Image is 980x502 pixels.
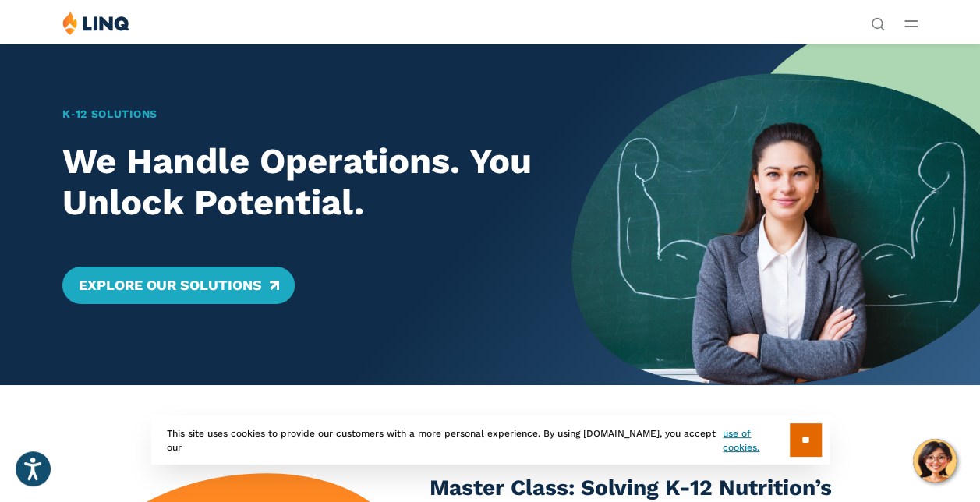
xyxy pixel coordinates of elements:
[62,11,130,35] img: LINQ | K‑12 Software
[62,267,294,304] a: Explore Our Solutions
[62,141,531,222] h2: We Handle Operations. You Unlock Potential.
[904,15,918,32] button: Open Main Menu
[871,11,885,30] nav: Utility Navigation
[723,426,789,454] a: use of cookies.
[62,106,531,122] h1: K‑12 Solutions
[871,16,885,30] button: Open Search Bar
[571,37,980,385] img: Home Banner
[913,439,957,483] button: Hello, have a question? Let’s chat.
[151,415,830,465] div: This site uses cookies to provide our customers with a more personal experience. By using [DOMAIN...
